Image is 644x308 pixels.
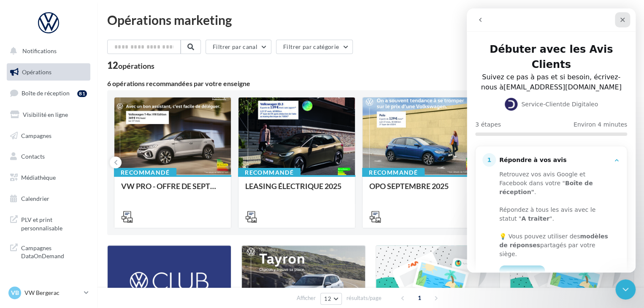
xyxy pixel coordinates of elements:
[5,42,89,60] button: Notifications
[413,291,426,305] span: 1
[245,182,348,199] div: LEASING ÉLECTRIQUE 2025
[5,190,92,208] a: Calendrier
[5,106,92,124] a: Visibilité en ligne
[118,62,154,70] div: opérations
[297,294,316,302] span: Afficher
[369,182,472,199] div: OPO SEPTEMBRE 2025
[5,239,92,264] a: Campagnes DataOnDemand
[11,289,19,297] span: VB
[21,242,87,260] span: Campagnes DataOnDemand
[206,40,271,54] button: Filtrer par canal
[7,285,90,301] a: VB VW Bergerac
[22,68,51,76] span: Opérations
[276,40,353,54] button: Filtrer par catégorie
[467,8,636,273] iframe: Intercom live chat
[32,257,78,274] a: Répondre
[5,148,92,165] a: Contacts
[320,293,342,305] button: 12
[77,90,87,97] div: 81
[21,214,87,232] span: PLV et print personnalisable
[22,89,70,97] span: Boîte de réception
[121,182,224,199] div: VW PRO - OFFRE DE SEPTEMBRE 25
[107,80,620,87] div: 6 opérations recommandées par votre enseigne
[324,295,331,302] span: 12
[346,294,382,302] span: résultats/page
[362,168,425,177] div: Recommandé
[5,211,92,235] a: PLV et print personnalisable
[24,289,81,297] p: VW Bergerac
[238,168,300,177] div: Recommandé
[23,111,68,118] span: Visibilité en ligne
[22,47,57,54] span: Notifications
[32,250,147,274] div: Répondre
[21,174,56,181] span: Médiathèque
[107,14,634,26] div: Opérations marketing
[21,195,49,202] span: Calendrier
[107,61,154,70] div: 12
[21,132,51,139] span: Campagnes
[5,169,92,186] a: Médiathèque
[114,168,176,177] div: Recommandé
[615,279,636,300] iframe: Intercom live chat
[5,84,92,102] a: Boîte de réception81
[5,63,92,81] a: Opérations
[21,153,45,160] span: Contacts
[5,127,92,145] a: Campagnes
